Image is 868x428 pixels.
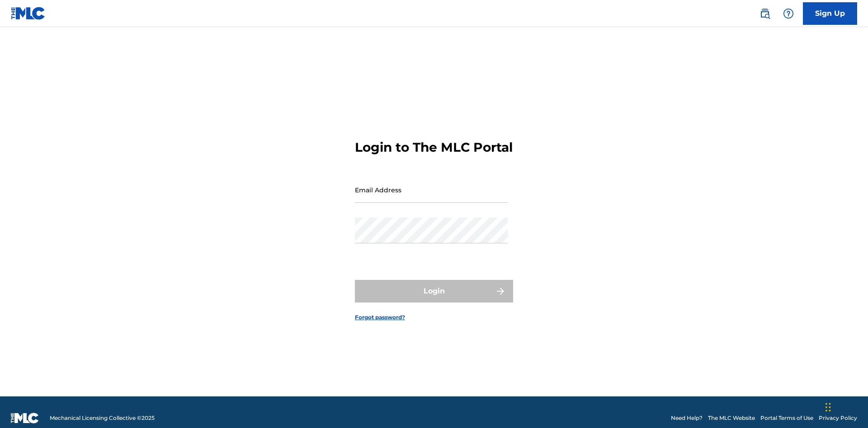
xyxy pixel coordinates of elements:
a: Portal Terms of Use [760,414,813,422]
a: Forgot password? [355,313,405,321]
h3: Login to The MLC Portal [355,140,513,155]
img: logo [11,413,39,423]
a: Public Search [756,5,774,23]
img: search [759,8,770,19]
a: Privacy Policy [819,414,857,422]
a: The MLC Website [708,414,755,422]
a: Sign Up [803,2,857,25]
div: Help [779,5,797,23]
span: Mechanical Licensing Collective © 2025 [50,414,155,422]
img: MLC Logo [11,7,46,20]
a: Need Help? [671,414,703,422]
img: help [783,8,794,19]
iframe: Chat Widget [823,385,868,428]
div: Drag [826,394,831,421]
